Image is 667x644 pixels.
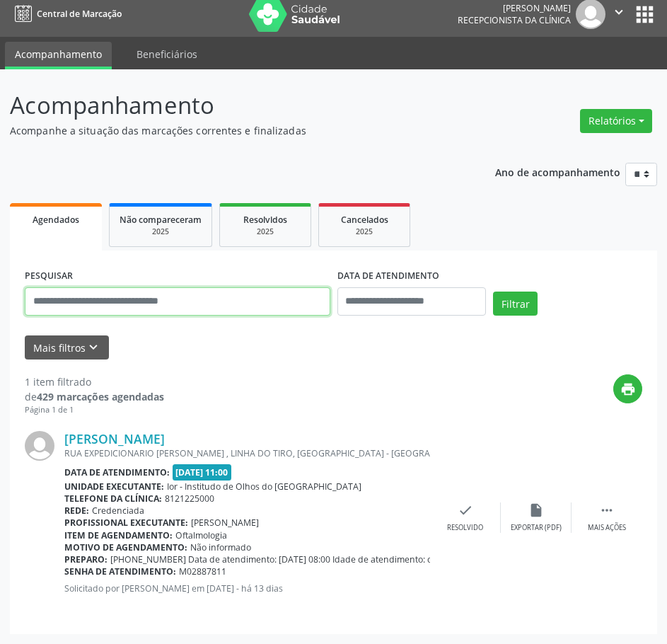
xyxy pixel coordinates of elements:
[64,541,187,553] b: Motivo de agendamento:
[620,381,636,397] i: print
[25,335,109,360] button: Mais filtroskeyboard_arrow_down
[165,493,214,505] span: 8121225000
[167,481,361,493] span: Ior - Institudo de Olhos do [GEOGRAPHIC_DATA]
[25,374,164,389] div: 1 item filtrado
[33,214,79,226] span: Agendados
[10,123,463,138] p: Acompanhe a situação das marcações correntes e finalizadas
[92,505,144,517] span: Credenciada
[458,502,473,518] i: check
[493,292,538,316] button: Filtrar
[86,340,101,355] i: keyboard_arrow_down
[447,523,483,533] div: Resolvido
[191,517,259,529] span: [PERSON_NAME]
[5,42,112,69] a: Acompanhamento
[64,517,188,529] b: Profissional executante:
[64,466,170,478] b: Data de atendimento:
[458,2,571,14] div: [PERSON_NAME]
[580,109,652,133] button: Relatórios
[632,2,657,27] button: apps
[337,265,439,287] label: DATA DE ATENDIMENTO
[10,88,463,123] p: Acompanhamento
[127,42,207,67] a: Beneficiários
[173,464,232,481] span: [DATE] 11:00
[588,523,626,533] div: Mais ações
[25,265,73,287] label: PESQUISAR
[495,163,620,180] p: Ano de acompanhamento
[64,481,164,493] b: Unidade executante:
[458,14,571,26] span: Recepcionista da clínica
[230,226,301,237] div: 2025
[64,493,162,505] b: Telefone da clínica:
[243,214,287,226] span: Resolvidos
[37,8,122,20] span: Central de Marcação
[613,374,642,403] button: print
[110,553,491,565] span: [PHONE_NUMBER] Data de atendimento: [DATE] 08:00 Idade de atendimento: de 7 a 120 anos
[190,541,251,553] span: Não informado
[179,565,226,577] span: M02887811
[120,226,202,237] div: 2025
[341,214,388,226] span: Cancelados
[329,226,400,237] div: 2025
[25,389,164,404] div: de
[64,582,430,594] p: Solicitado por [PERSON_NAME] em [DATE] - há 13 dias
[528,502,544,518] i: insert_drive_file
[511,523,562,533] div: Exportar (PDF)
[64,565,176,577] b: Senha de atendimento:
[25,431,54,461] img: img
[37,390,164,403] strong: 429 marcações agendadas
[25,404,164,416] div: Página 1 de 1
[64,505,89,517] b: Rede:
[64,529,173,541] b: Item de agendamento:
[64,431,165,447] a: [PERSON_NAME]
[175,529,227,541] span: Oftalmologia
[611,4,627,20] i: 
[64,447,430,459] div: RUA EXPEDICIONARIO [PERSON_NAME] , LINHA DO TIRO, [GEOGRAPHIC_DATA] - [GEOGRAPHIC_DATA]
[120,214,202,226] span: Não compareceram
[10,2,122,25] a: Central de Marcação
[599,502,615,518] i: 
[64,553,108,565] b: Preparo:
